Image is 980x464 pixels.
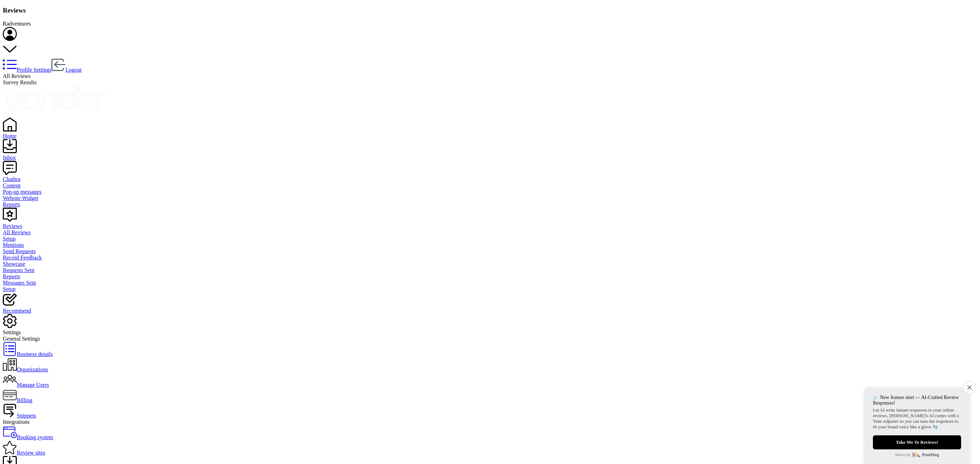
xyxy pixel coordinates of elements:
[3,261,977,267] a: Showcase
[17,413,36,419] span: Snippets
[3,176,977,183] div: Chatbot
[3,148,977,161] a: Inbox
[17,397,32,403] span: Billing
[3,366,48,372] a: Organizations
[3,201,977,208] a: Reports
[3,248,977,255] a: Send Requests
[3,308,977,314] div: Recommend
[3,127,977,139] a: Home
[3,223,977,229] div: Reviews
[3,236,977,242] a: Setup
[3,86,108,116] img: yonder-white-logo.png
[17,450,45,456] span: Review sites
[3,273,977,280] a: Reports
[3,336,40,342] span: General Settings
[3,242,977,248] a: Mentions
[17,434,53,440] span: Booking system
[3,73,31,79] span: All Reviews
[3,255,977,261] a: Record Feedback
[3,301,977,314] a: Recommend
[17,382,49,388] span: Manage Users
[3,397,32,403] a: Billing
[3,217,977,229] a: Reviews
[51,67,82,73] a: Logout
[3,229,977,236] a: All Reviews
[3,79,36,85] span: Survey Results
[3,280,977,286] a: Messages Sent
[3,67,51,73] a: Profile Settings
[3,286,977,292] a: Setup
[3,413,36,419] a: Snippets
[3,189,977,195] a: Pop-up messages
[3,329,977,336] div: Settings
[17,366,48,372] span: Organizations
[3,419,29,425] span: Integrations
[3,170,977,183] a: Chatbot
[3,21,977,27] div: Radventures
[3,133,977,139] div: Home
[3,7,977,14] h3: Reviews
[3,351,53,357] a: Business details
[3,382,49,388] a: Manage Users
[3,183,977,189] a: Content
[3,450,45,456] a: Review sites
[3,267,977,273] a: Requests Sent
[17,351,53,357] span: Business details
[3,434,53,440] a: Booking system
[3,195,977,201] a: Website Widget
[3,155,977,161] div: Inbox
